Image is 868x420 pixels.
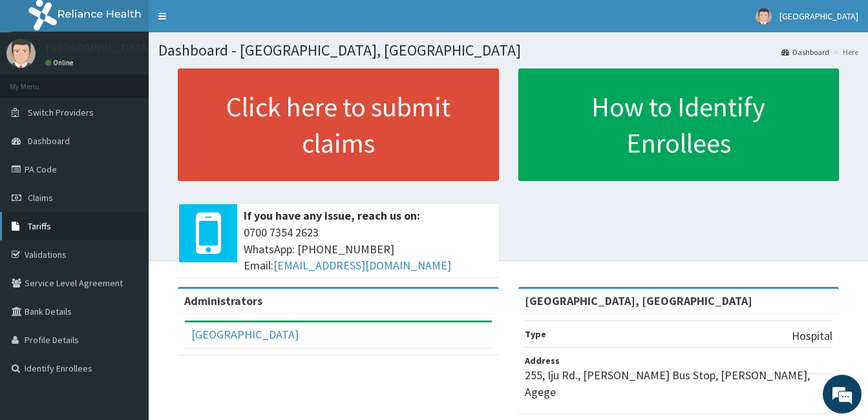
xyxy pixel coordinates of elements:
[184,293,262,308] b: Administrators
[75,127,178,258] span: We're online!
[525,355,560,366] b: Address
[781,47,829,58] a: Dashboard
[244,208,420,223] b: If you have any issue, reach us on:
[212,6,243,37] div: Minimize live chat window
[525,367,833,400] p: 255, Iju Rd., [PERSON_NAME] Bus Stop, [PERSON_NAME], Agege
[28,220,51,232] span: Tariffs
[178,68,499,181] a: Click here to submit claims
[6,39,36,68] img: User Image
[756,8,772,25] img: User Image
[525,293,752,308] strong: [GEOGRAPHIC_DATA], [GEOGRAPHIC_DATA]
[525,328,546,340] b: Type
[158,42,858,59] h1: Dashboard - [GEOGRAPHIC_DATA], [GEOGRAPHIC_DATA]
[792,328,832,344] p: Hospital
[779,10,858,22] span: [GEOGRAPHIC_DATA]
[244,224,492,274] span: 0700 7354 2623 WhatsApp: [PHONE_NUMBER] Email:
[28,192,53,204] span: Claims
[45,58,76,67] a: Online
[24,65,52,97] img: d_794563401_company_1708531726252_794563401
[191,327,299,342] a: [GEOGRAPHIC_DATA]
[45,42,152,54] p: [GEOGRAPHIC_DATA]
[67,72,217,89] div: Chat with us now
[831,47,858,58] li: Here
[273,258,451,273] a: [EMAIL_ADDRESS][DOMAIN_NAME]
[28,135,70,147] span: Dashboard
[518,68,840,181] a: How to Identify Enrollees
[6,282,246,327] textarea: Type your message and hit 'Enter'
[28,107,94,118] span: Switch Providers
